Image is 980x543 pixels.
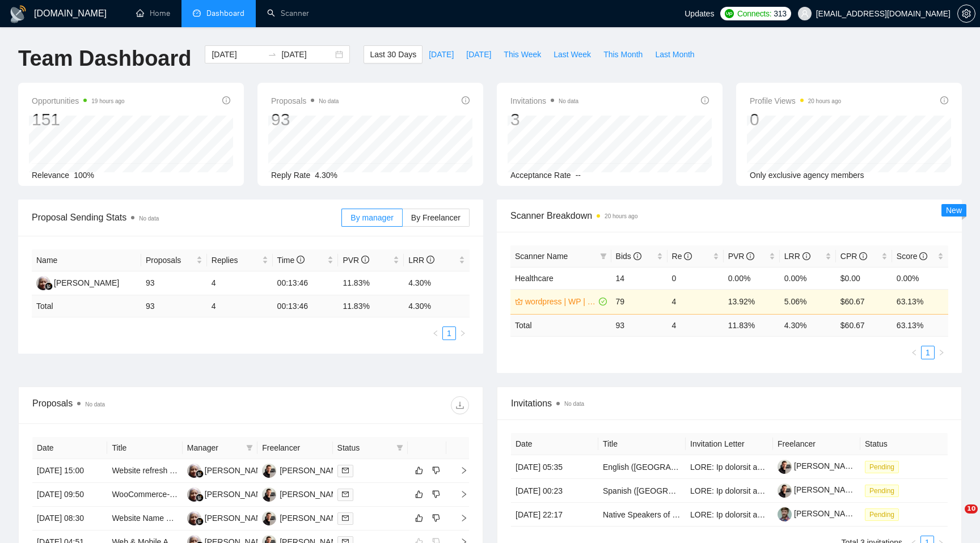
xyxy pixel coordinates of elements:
[559,98,578,104] span: No data
[426,256,434,264] span: info-circle
[547,45,597,63] button: Last Week
[429,326,442,340] li: Previous Page
[268,50,277,59] span: swap-right
[262,513,345,522] a: OS[PERSON_NAME]
[187,489,270,498] a: NM[PERSON_NAME]
[54,277,119,289] div: [PERSON_NAME]
[415,490,423,499] span: like
[396,444,403,451] span: filter
[277,256,305,265] span: Time
[865,461,899,473] span: Pending
[32,295,141,317] td: Total
[466,48,491,61] span: [DATE]
[271,109,339,130] div: 93
[892,289,948,314] td: 63.13%
[780,314,836,336] td: 4.30 %
[443,327,455,340] a: 1
[212,254,260,266] span: Replies
[281,48,333,61] input: End date
[836,314,892,336] td: $ 60.67
[865,485,899,497] span: Pending
[85,401,105,408] span: No data
[576,171,581,180] span: --
[350,213,393,222] span: By manager
[780,267,836,289] td: 0.00%
[394,439,405,456] span: filter
[836,267,892,289] td: $0.00
[112,466,209,475] a: Website refresh and update
[603,48,643,61] span: This Month
[728,252,755,261] span: PVR
[451,490,468,498] span: right
[273,271,339,295] td: 00:13:46
[107,483,182,507] td: WooCommerce-Stripe-Synder-Xero Integration Expert Needed
[897,252,927,261] span: Score
[112,490,373,499] a: WooCommerce-Stripe-[PERSON_NAME]-Xero Integration Expert Needed
[36,278,119,287] a: NM[PERSON_NAME]
[107,459,182,483] td: Website refresh and update
[338,271,404,295] td: 11.83%
[429,464,443,477] button: dislike
[207,271,273,295] td: 4
[342,515,349,521] span: mail
[32,94,125,108] span: Opportunities
[319,98,339,104] span: No data
[554,48,591,61] span: Last Week
[429,511,443,525] button: dislike
[600,253,607,260] span: filter
[343,256,369,265] span: PVR
[193,9,201,17] span: dashboard
[432,466,440,475] span: dislike
[196,494,204,502] img: gigradar-bm.png
[611,314,668,336] td: 93
[205,512,270,524] div: [PERSON_NAME]
[107,507,182,531] td: Website Name Change and Content Update on WordPress
[451,401,468,410] span: download
[146,254,194,266] span: Proposals
[892,267,948,289] td: 0.00%
[74,171,94,180] span: 100%
[921,346,935,359] li: 1
[725,9,734,18] img: upwork-logo.png
[599,298,607,306] span: check-circle
[262,489,345,498] a: OS[PERSON_NAME]
[515,252,568,261] span: Scanner Name
[684,252,692,260] span: info-circle
[18,45,191,72] h1: Team Dashboard
[801,10,809,18] span: user
[778,483,792,498] img: c1Py0WX1zymcW8D4B7KsQy6DYqAxOuWSZrgvoSlrKLKINJiEQ8zSZLx3lwhz0NiXco
[451,396,469,414] button: download
[364,45,423,63] button: Last 30 Days
[271,94,339,108] span: Proposals
[784,252,810,261] span: LRR
[459,330,466,337] span: right
[510,171,571,180] span: Acceptance Rate
[107,437,182,459] th: Title
[91,98,124,104] time: 19 hours ago
[429,326,442,340] button: left
[337,442,392,454] span: Status
[141,249,207,271] th: Proposals
[616,252,641,261] span: Bids
[370,48,416,61] span: Last 30 Days
[456,326,470,340] button: right
[649,45,700,63] button: Last Month
[32,507,107,531] td: [DATE] 08:30
[45,282,53,290] img: gigradar-bm.png
[429,487,443,501] button: dislike
[32,171,69,180] span: Relevance
[946,206,962,215] span: New
[451,466,468,474] span: right
[746,252,754,260] span: info-circle
[315,171,337,180] span: 4.30%
[598,479,686,503] td: Spanish (US) Voice Actors Needed for Fictional Character Recording
[892,314,948,336] td: 63.13 %
[941,504,969,532] iframe: Intercom live chat
[32,483,107,507] td: [DATE] 09:50
[668,314,724,336] td: 4
[750,94,841,108] span: Profile Views
[432,514,440,523] span: dislike
[564,401,584,407] span: No data
[750,109,841,130] div: 0
[423,45,460,63] button: [DATE]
